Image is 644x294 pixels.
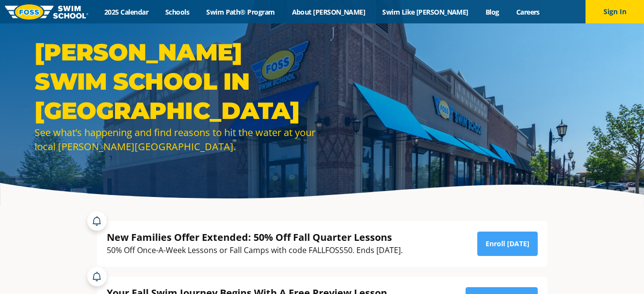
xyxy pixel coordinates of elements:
[507,7,548,17] a: Careers
[96,7,157,17] a: 2025 Calendar
[35,38,317,125] h1: [PERSON_NAME] Swim School in [GEOGRAPHIC_DATA]
[157,7,198,17] a: Schools
[374,7,477,17] a: Swim Like [PERSON_NAME]
[107,231,403,244] div: New Families Offer Extended: 50% Off Fall Quarter Lessons
[5,4,88,20] img: FOSS Swim School Logo
[477,232,538,256] a: Enroll [DATE]
[198,7,283,17] a: Swim Path® Program
[283,7,374,17] a: About [PERSON_NAME]
[35,125,317,154] div: See what’s happening and find reasons to hit the water at your local [PERSON_NAME][GEOGRAPHIC_DATA].
[477,7,507,17] a: Blog
[107,244,403,257] div: 50% Off Once-A-Week Lessons or Fall Camps with code FALLFOSS50. Ends [DATE].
